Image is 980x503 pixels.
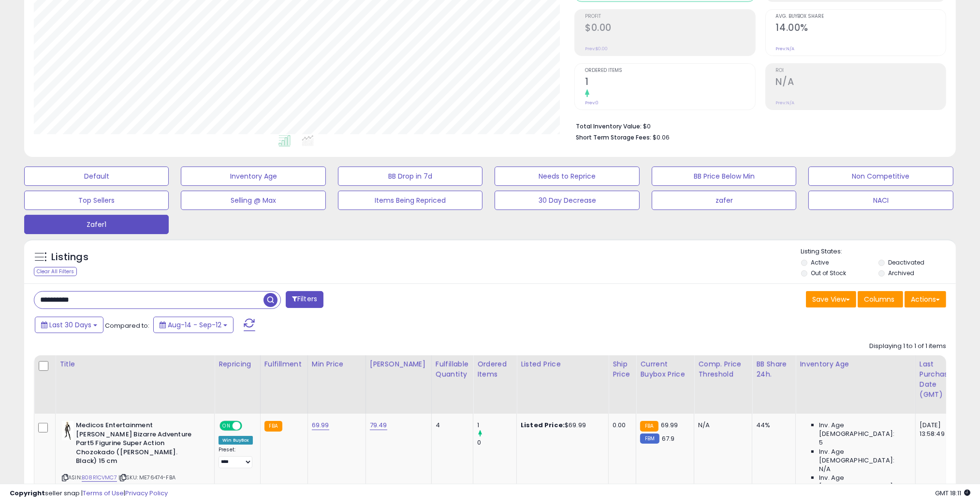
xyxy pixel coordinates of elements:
div: BB Share 24h. [756,359,791,379]
span: N/A [819,465,831,474]
button: BB Drop in 7d [338,167,483,186]
span: Inv. Age [DEMOGRAPHIC_DATA]: [819,447,907,465]
h2: $0.00 [585,22,755,35]
div: seller snap | | [10,489,168,498]
span: Profit [585,14,755,19]
div: Title [59,359,210,369]
div: $69.99 [521,421,601,430]
small: Prev: $0.00 [585,46,608,52]
span: Ordered Items [585,68,755,73]
div: Min Price [312,359,362,369]
div: Ordered Items [477,359,512,379]
button: Filters [286,291,323,308]
div: Inventory Age [800,359,911,369]
span: Avg. Buybox Share [776,14,946,19]
div: Fulfillment [264,359,304,369]
button: Inventory Age [181,167,325,186]
img: 31Kd7qVJufL._SL40_.jpg [62,421,73,440]
li: $0 [576,120,939,131]
div: 1 [477,421,516,430]
span: 5 [819,438,823,447]
a: 79.49 [370,420,387,430]
button: 30 Day Decrease [495,191,639,210]
div: 0 [477,438,516,447]
div: Preset: [219,447,253,468]
button: Zafer1 [24,215,169,234]
span: Inv. Age [DEMOGRAPHIC_DATA]: [819,421,907,438]
div: Displaying 1 to 1 of 1 items [869,342,946,351]
label: Out of Stock [811,269,847,277]
small: FBA [640,421,658,432]
div: Repricing [219,359,256,369]
a: 69.99 [312,420,329,430]
label: Active [811,258,829,266]
label: Deactivated [888,258,924,266]
button: Columns [858,291,903,307]
button: Items Being Repriced [338,191,483,210]
span: Last 30 Days [49,320,91,330]
div: N/A [698,421,745,430]
div: [PERSON_NAME] [370,359,427,369]
button: Save View [806,291,856,307]
h5: Listings [51,251,88,264]
span: $0.06 [653,133,670,142]
span: ROI [776,68,946,73]
span: Compared to: [105,321,149,330]
span: 67.9 [662,434,675,443]
button: Top Sellers [24,191,169,210]
span: 69.99 [661,420,678,430]
button: Last 30 Days [35,317,103,333]
b: Total Inventory Value: [576,122,642,130]
div: Clear All Filters [34,267,77,276]
p: Listing States: [801,247,956,256]
h2: N/A [776,76,946,89]
span: 2025-10-14 18:11 GMT [935,489,970,498]
button: BB Price Below Min [652,167,796,186]
button: zafer [652,191,796,210]
div: Win BuyBox [219,436,253,445]
button: Selling @ Max [181,191,325,210]
span: OFF [241,422,256,430]
b: Medicos Entertainment [PERSON_NAME] Bizarre Adventure Part5 Figurine Super Action Chozokado ([PER... [76,421,193,468]
a: B08R1CVMC7 [82,474,117,482]
small: Prev: 0 [585,100,599,106]
div: Listed Price [521,359,604,369]
button: Default [24,167,169,186]
h2: 1 [585,76,755,89]
b: Short Term Storage Fees: [576,133,651,141]
a: Privacy Policy [125,489,168,498]
div: Last Purchase Date (GMT) [920,359,955,400]
button: Needs to Reprice [495,167,639,186]
div: 0.00 [613,421,629,430]
small: FBA [264,421,282,432]
div: [DATE] 13:58:49 [920,421,951,438]
small: FBM [640,433,659,444]
strong: Copyright [10,489,45,498]
b: Listed Price: [521,420,565,430]
small: Prev: N/A [776,100,795,106]
a: Terms of Use [83,489,124,498]
h2: 14.00% [776,22,946,35]
div: Fulfillable Quantity [436,359,469,379]
span: Inv. Age [DEMOGRAPHIC_DATA]: [819,474,907,491]
button: NACI [808,191,953,210]
div: Ship Price [613,359,632,379]
div: 4 [436,421,466,430]
span: ON [220,422,233,430]
div: Current Buybox Price [640,359,690,379]
div: Comp. Price Threshold [698,359,748,379]
span: | SKU: ME76474-FBA [118,474,176,481]
small: Prev: N/A [776,46,795,52]
span: Columns [864,294,894,304]
button: Actions [905,291,946,307]
label: Archived [888,269,914,277]
span: Aug-14 - Sep-12 [168,320,221,330]
button: Aug-14 - Sep-12 [153,317,234,333]
button: Non Competitive [808,167,953,186]
div: 44% [756,421,788,430]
